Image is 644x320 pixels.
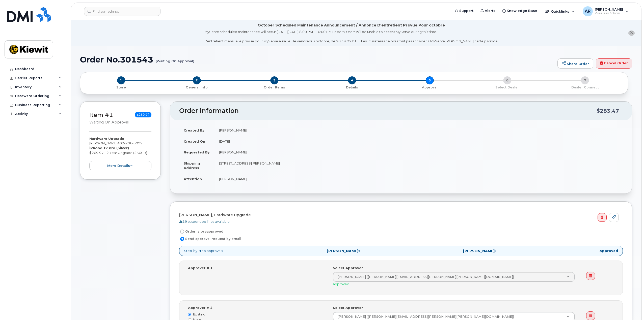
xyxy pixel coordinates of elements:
label: Approver # 1 [188,266,212,270]
div: [PERSON_NAME] $269.97 - 2 Year Upgrade (256GB) [89,136,151,170]
h1: Order No.301543 [80,55,555,64]
td: [PERSON_NAME] [214,173,623,184]
a: 1 Store [84,84,158,90]
h2: Order Information [179,107,597,114]
span: 1 [117,76,125,84]
div: $283.47 [597,106,619,116]
span: 206 [124,141,132,145]
td: [STREET_ADDRESS][PERSON_NAME] [214,158,623,173]
p: Step-by-step approvals: [179,246,623,256]
strong: Shipping Address [184,161,200,170]
label: Approver # 2 [188,305,212,310]
p: Order Items [237,85,311,90]
strong: [PERSON_NAME] [327,249,358,253]
span: $269.97 [135,112,151,117]
div: 19 suspended lines available. [179,219,619,224]
span: 3 [270,76,278,84]
strong: [PERSON_NAME] [463,249,495,253]
a: Item #1 [89,111,113,118]
a: 3 Order Items [235,84,313,90]
label: Select Approver [333,266,363,270]
button: close notification [628,30,635,36]
span: approved [333,282,349,286]
strong: iPhone 17 Pro (Silver) [89,146,129,150]
strong: Attention [184,177,202,181]
iframe: Messenger Launcher [622,298,640,316]
a: 4 Details [313,84,391,90]
div: October Scheduled Maintenance Announcement / Annonce D'entretient Prévue Pour octobre [258,23,445,28]
td: [PERSON_NAME] [214,125,623,136]
p: Store [86,85,156,90]
strong: Created By [184,128,204,132]
span: 402 [117,141,143,145]
td: [PERSON_NAME] [214,147,623,158]
span: [PERSON_NAME] ([PERSON_NAME][EMAIL_ADDRESS][PERSON_NAME][PERSON_NAME][DOMAIN_NAME]) [334,314,514,319]
label: Order is preapproved [179,229,223,235]
a: 2 General Info [158,84,236,90]
span: 2 [193,76,201,84]
td: [DATE] [214,136,623,147]
label: Send approval request by email [179,236,241,242]
small: (Waiting On Approval) [156,55,194,63]
span: » [463,249,496,253]
button: more details [89,161,151,170]
a: Share Order [557,58,593,69]
span: 4 [348,76,356,84]
strong: Approved [600,248,618,253]
span: » [327,249,360,253]
p: General Info [160,85,234,90]
a: Cancel Order [596,58,632,69]
label: Select Approver [333,305,363,310]
small: Waiting On Approval [89,120,129,124]
input: Order is preapproved [180,230,184,234]
span: 5097 [132,141,143,145]
span: [PERSON_NAME] ([PERSON_NAME][EMAIL_ADDRESS][PERSON_NAME][PERSON_NAME][DOMAIN_NAME]) [334,275,514,279]
input: Send approval request by email [180,237,184,241]
div: MyServe scheduled maintenance will occur [DATE][DATE] 8:00 PM - 10:00 PM Eastern. Users will be u... [204,29,498,44]
h4: [PERSON_NAME], Hardware Upgrade [179,213,619,217]
strong: Created On [184,139,205,143]
strong: Requested By [184,150,210,154]
p: Details [315,85,389,90]
input: Existing [188,313,191,316]
a: [PERSON_NAME] ([PERSON_NAME][EMAIL_ADDRESS][PERSON_NAME][PERSON_NAME][DOMAIN_NAME]) [333,272,574,281]
strong: Hardware Upgrade [89,137,124,141]
label: Existing [188,312,325,317]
